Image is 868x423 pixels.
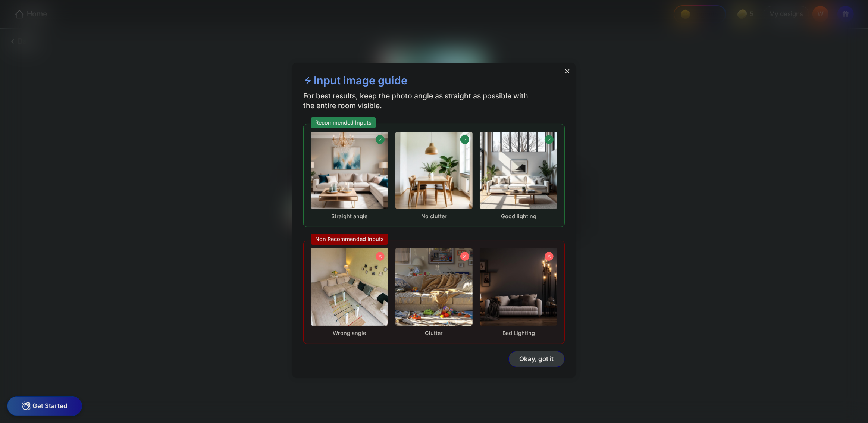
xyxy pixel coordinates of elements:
div: No clutter [395,132,473,220]
div: Straight angle [311,132,388,220]
img: recommendedImageFurnished2.png [395,132,473,209]
img: nonrecommendedImageFurnished2.png [395,248,473,326]
div: Recommended Inputs [311,117,376,128]
div: Input image guide [303,74,408,91]
div: Okay, got it [508,351,565,367]
div: Non Recommended Inputs [311,234,388,245]
div: Bad Lighting [480,248,557,336]
img: nonrecommendedImageFurnished3.png [480,248,557,326]
div: Wrong angle [311,248,388,336]
img: recommendedImageFurnished3.png [480,132,557,209]
div: Good lighting [480,132,557,220]
img: nonrecommendedImageFurnished1.png [311,248,388,326]
div: Clutter [395,248,473,336]
div: Get Started [7,396,82,416]
img: recommendedImageFurnished1.png [311,132,388,209]
div: For best results, keep the photo angle as straight as possible with the entire room visible. [303,91,536,124]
